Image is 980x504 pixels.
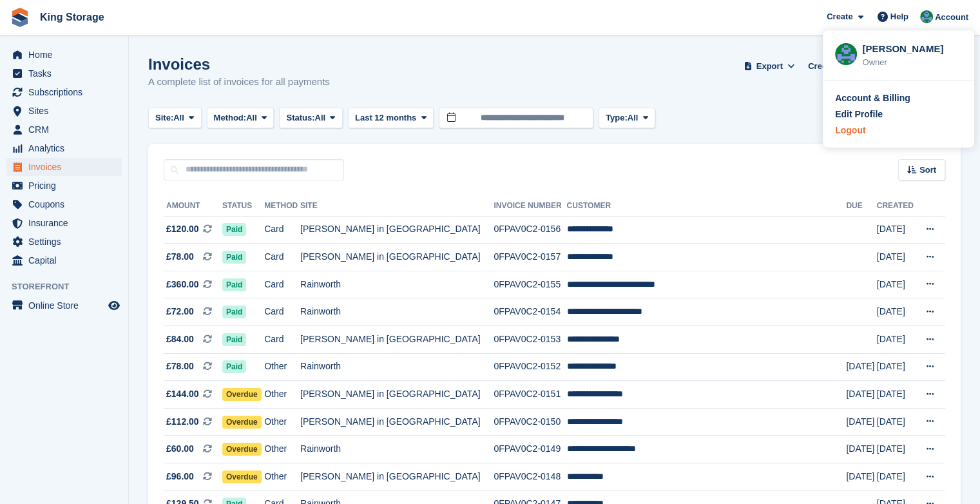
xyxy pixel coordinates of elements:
span: Overdue [222,470,262,483]
td: [DATE] [846,408,876,436]
img: John King [920,10,933,23]
span: Sites [28,102,106,120]
span: £78.00 [166,250,194,264]
a: menu [6,296,122,315]
span: Invoices [28,158,106,176]
td: [PERSON_NAME] in [GEOGRAPHIC_DATA] [300,381,494,409]
span: Type: [606,111,628,124]
td: 0FPAV0C2-0153 [494,326,566,354]
td: [DATE] [877,381,916,409]
td: 0FPAV0C2-0151 [494,381,566,409]
span: Paid [222,251,246,264]
th: Status [222,196,264,217]
td: Other [264,436,300,463]
span: £360.00 [166,278,199,291]
a: King Storage [35,6,110,28]
span: Paid [222,333,246,346]
td: Card [264,271,300,298]
div: [PERSON_NAME] [862,42,962,53]
td: 0FPAV0C2-0154 [494,298,566,326]
span: £78.00 [166,360,194,373]
span: £60.00 [166,442,194,456]
td: [DATE] [846,353,876,381]
td: Other [264,353,300,381]
td: 0FPAV0C2-0156 [494,216,566,244]
td: 0FPAV0C2-0149 [494,436,566,463]
td: Rainworth [300,298,494,326]
td: [DATE] [877,216,916,244]
span: Sort [919,164,936,177]
div: Edit Profile [835,108,883,121]
a: menu [6,102,122,120]
span: Paid [222,223,246,236]
td: 0FPAV0C2-0152 [494,353,566,381]
button: Status: All [279,108,342,129]
span: Tasks [28,64,106,82]
th: Method [264,196,300,217]
td: 0FPAV0C2-0155 [494,271,566,298]
span: Subscriptions [28,83,106,101]
p: A complete list of invoices for all payments [148,75,330,90]
span: CRM [28,121,106,139]
a: menu [6,139,122,157]
button: Last 12 months [348,108,434,129]
a: Account & Billing [835,92,962,105]
span: Overdue [222,416,262,429]
span: Method: [214,111,247,124]
span: Paid [222,360,246,373]
span: Paid [222,305,246,318]
a: menu [6,121,122,139]
span: £72.00 [166,305,194,318]
td: [DATE] [877,408,916,436]
td: Other [264,463,300,491]
button: Type: All [599,108,655,129]
td: [PERSON_NAME] in [GEOGRAPHIC_DATA] [300,216,494,244]
img: John King [835,43,857,65]
span: Create [827,10,852,23]
span: Insurance [28,214,106,232]
td: [DATE] [877,353,916,381]
td: [PERSON_NAME] in [GEOGRAPHIC_DATA] [300,408,494,436]
a: menu [6,158,122,176]
td: Rainworth [300,271,494,298]
th: Site [300,196,494,217]
a: Preview store [106,298,122,313]
button: Site: All [148,108,202,129]
span: Account [935,11,968,24]
img: stora-icon-8386f47178a22dfd0bd8f6a31ec36ba5ce8667c1dd55bd0f319d3a0aa187defe.svg [10,8,30,27]
td: 0FPAV0C2-0148 [494,463,566,491]
td: [DATE] [877,298,916,326]
td: [DATE] [877,436,916,463]
a: menu [6,46,122,64]
th: Amount [164,196,222,217]
span: Paid [222,278,246,291]
span: All [315,111,326,124]
td: 0FPAV0C2-0150 [494,408,566,436]
th: Invoice Number [494,196,566,217]
td: [DATE] [877,244,916,271]
span: Overdue [222,443,262,456]
span: £96.00 [166,470,194,483]
th: Due [846,196,876,217]
td: Card [264,326,300,354]
a: menu [6,64,122,82]
span: Status: [286,111,314,124]
td: [DATE] [877,463,916,491]
span: All [173,111,184,124]
span: £112.00 [166,415,199,429]
th: Customer [566,196,846,217]
span: Storefront [12,280,128,293]
a: Edit Profile [835,108,962,121]
span: £120.00 [166,222,199,236]
a: menu [6,195,122,213]
td: [PERSON_NAME] in [GEOGRAPHIC_DATA] [300,463,494,491]
td: 0FPAV0C2-0157 [494,244,566,271]
td: Card [264,244,300,271]
td: [DATE] [877,326,916,354]
span: £144.00 [166,387,199,401]
span: Overdue [222,388,262,401]
span: Pricing [28,177,106,195]
span: All [246,111,257,124]
span: Online Store [28,296,106,315]
span: Help [890,10,908,23]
